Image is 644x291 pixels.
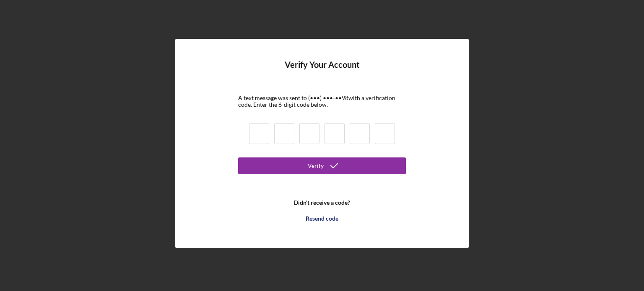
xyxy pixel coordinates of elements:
[238,210,406,227] button: Resend code
[294,199,350,206] b: Didn't receive a code?
[306,210,338,227] div: Resend code
[238,95,406,108] div: A text message was sent to (•••) •••-•• 98 with a verification code. Enter the 6-digit code below.
[308,157,324,174] div: Verify
[238,157,406,174] button: Verify
[285,60,360,82] h4: Verify Your Account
